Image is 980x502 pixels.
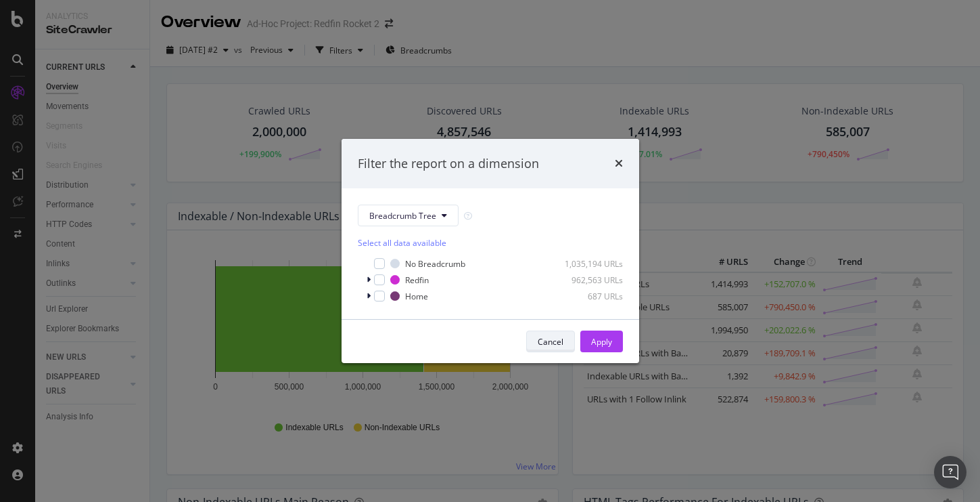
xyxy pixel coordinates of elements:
[358,237,623,249] div: Select all data available
[405,291,428,302] div: Home
[557,258,623,270] div: 1,035,194 URLs
[526,331,575,352] button: Cancel
[358,155,539,173] div: Filter the report on a dimension
[591,336,612,348] div: Apply
[557,291,623,302] div: 687 URLs
[934,456,966,488] div: Open Intercom Messenger
[557,274,623,286] div: 962,563 URLs
[369,210,436,222] span: Breadcrumb Tree
[538,336,563,348] div: Cancel
[615,155,623,173] div: times
[405,258,465,270] div: No Breadcrumb
[342,139,639,364] div: modal
[358,205,459,226] button: Breadcrumb Tree
[405,274,429,286] div: Redfin
[580,331,623,352] button: Apply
